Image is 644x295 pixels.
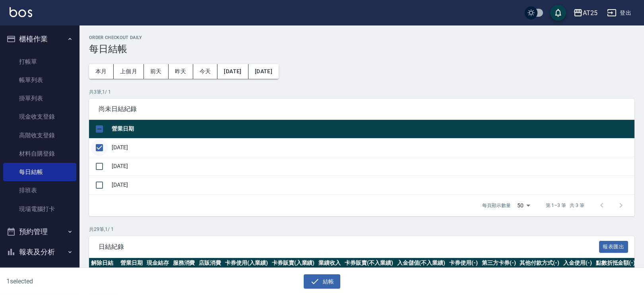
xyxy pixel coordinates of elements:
button: 結帳 [304,274,341,289]
th: 第三方卡券(-) [480,258,518,268]
span: 日結紀錄 [99,243,599,251]
th: 卡券使用(入業績) [223,258,270,268]
p: 共 3 筆, 1 / 1 [89,88,634,96]
a: 帳單列表 [3,71,76,89]
a: 每日結帳 [3,163,76,181]
th: 服務消費 [171,258,197,268]
button: [DATE] [217,64,248,79]
th: 卡券使用(-) [447,258,480,268]
h3: 每日結帳 [89,43,634,55]
th: 營業日期 [110,120,634,139]
th: 入金儲值(不入業績) [395,258,448,268]
th: 入金使用(-) [561,258,594,268]
a: 掛單列表 [3,89,76,107]
button: 櫃檯作業 [3,29,76,49]
th: 解除日結 [89,258,118,268]
span: 尚未日結紀錄 [99,105,625,113]
th: 點數折抵金額(-) [594,258,638,268]
td: [DATE] [110,138,634,157]
button: AT25 [570,5,601,21]
div: AT25 [583,8,597,18]
a: 排班表 [3,181,76,199]
a: 現場電腦打卡 [3,200,76,218]
a: 現金收支登錄 [3,107,76,126]
a: 打帳單 [3,53,76,71]
button: 本月 [89,64,114,79]
button: 客戶管理 [3,262,76,283]
button: 預約管理 [3,221,76,242]
th: 營業日期 [118,258,145,268]
button: 前天 [144,64,169,79]
button: 昨天 [169,64,193,79]
th: 店販消費 [197,258,223,268]
button: 今天 [193,64,218,79]
a: 高階收支登錄 [3,126,76,145]
button: 報表匯出 [599,241,628,253]
th: 業績收入 [316,258,343,268]
a: 報表匯出 [599,242,628,250]
p: 第 1–3 筆 共 3 筆 [546,202,584,209]
p: 共 29 筆, 1 / 1 [89,226,634,233]
img: Logo [10,7,32,17]
th: 卡券販賣(入業績) [270,258,317,268]
button: save [550,5,566,21]
a: 材料自購登錄 [3,145,76,163]
p: 每頁顯示數量 [482,202,511,209]
h6: 1 selected [6,276,159,286]
th: 現金結存 [145,258,171,268]
h2: Order checkout daily [89,35,634,40]
td: [DATE] [110,157,634,176]
button: 報表及分析 [3,242,76,262]
td: [DATE] [110,176,634,194]
button: [DATE] [248,64,279,79]
th: 其他付款方式(-) [518,258,561,268]
button: 上個月 [114,64,144,79]
th: 卡券販賣(不入業績) [343,258,395,268]
div: 50 [514,195,533,216]
button: 登出 [604,6,634,20]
